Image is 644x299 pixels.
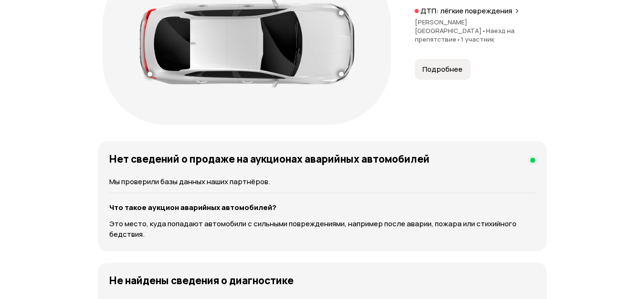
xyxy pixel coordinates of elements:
span: • [456,35,461,44]
span: [PERSON_NAME][GEOGRAPHIC_DATA] [415,18,486,35]
strong: Что такое аукцион аварийных автомобилей? [109,202,276,212]
h4: Не найдены сведения о диагностике [109,274,294,287]
p: Мы проверили базы данных наших партнёров. [109,177,535,187]
p: Это место, куда попадают автомобили с сильными повреждениями, например после аварии, пожара или с... [109,219,535,240]
span: 1 участник [461,35,495,44]
button: Подробнее [415,59,471,80]
h4: Нет сведений о продаже на аукционах аварийных автомобилей [109,153,430,165]
span: Наезд на препятствие [415,26,515,44]
span: Подробнее [422,65,463,74]
span: • [482,26,486,35]
p: ДТП: лёгкие повреждения [421,6,512,16]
